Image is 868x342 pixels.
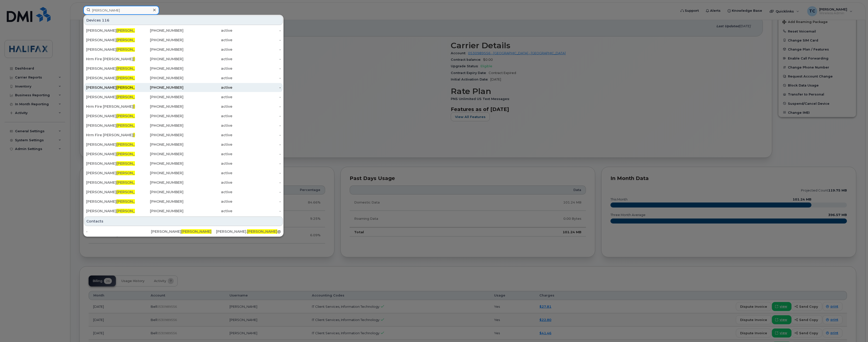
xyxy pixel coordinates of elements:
div: Hrm Fire [PERSON_NAME] [PERSON_NAME] [86,132,135,137]
a: [PERSON_NAME][PERSON_NAME][PHONE_NUMBER]active- [84,206,283,215]
span: [PERSON_NAME] [116,95,147,99]
div: active [183,85,232,90]
a: [PERSON_NAME][PERSON_NAME][PHONE_NUMBER]active- [84,121,283,130]
span: [PERSON_NAME] [116,28,147,33]
div: [PHONE_NUMBER] [135,37,184,42]
div: active [183,142,232,147]
a: [PERSON_NAME][PERSON_NAME][PHONE_NUMBER]active- [84,149,283,158]
div: active [183,56,232,61]
div: active [183,208,232,213]
div: [PERSON_NAME] [86,47,135,52]
span: [PERSON_NAME] [116,76,147,80]
div: [PHONE_NUMBER] [135,113,184,118]
div: [PHONE_NUMBER] [135,75,184,80]
div: - [232,170,281,175]
div: active [183,28,232,33]
div: Devices [84,15,283,25]
div: [PHONE_NUMBER] [135,208,184,213]
div: active [183,132,232,137]
div: active [183,189,232,194]
div: Hrm Fire [PERSON_NAME] [PERSON_NAME] [86,104,135,109]
a: [PERSON_NAME][PERSON_NAME][PHONE_NUMBER]active- [84,45,283,54]
div: active [183,151,232,156]
div: [PHONE_NUMBER] [135,94,184,99]
span: [PERSON_NAME] [116,47,147,52]
a: [PERSON_NAME][PERSON_NAME][PHONE_NUMBER]active- [84,197,283,206]
div: [PERSON_NAME] [86,199,135,204]
div: [PERSON_NAME] [86,37,135,42]
div: - [232,104,281,109]
div: [PERSON_NAME] [86,85,135,90]
div: - [232,75,281,80]
a: Hrm Fire [PERSON_NAME][PERSON_NAME][PERSON_NAME][PHONE_NUMBER]active- [84,54,283,63]
div: [PERSON_NAME] [151,229,216,234]
a: [PERSON_NAME][PERSON_NAME][PHONE_NUMBER]active- [84,73,283,82]
span: [PERSON_NAME] [116,209,147,213]
div: active [183,123,232,128]
div: [PERSON_NAME] [86,180,135,185]
div: active [183,104,232,109]
div: [PHONE_NUMBER] [135,123,184,128]
div: - [232,94,281,99]
span: [PERSON_NAME] [116,85,147,90]
div: - [232,66,281,71]
div: [PHONE_NUMBER] [135,28,184,33]
div: [PERSON_NAME] [86,161,135,166]
a: [PERSON_NAME][PERSON_NAME][PHONE_NUMBER]active- [84,178,283,187]
div: - [232,142,281,147]
a: [PERSON_NAME][PERSON_NAME][PHONE_NUMBER]active- [84,159,283,168]
div: - [232,151,281,156]
div: [PHONE_NUMBER] [135,189,184,194]
span: 116 [102,18,109,23]
div: [PERSON_NAME] [86,28,135,33]
div: [PHONE_NUMBER] [135,170,184,175]
div: [PHONE_NUMBER] [135,161,184,166]
div: [PHONE_NUMBER] [135,66,184,71]
span: [PERSON_NAME] [247,229,277,234]
div: [PHONE_NUMBER] [135,199,184,204]
span: [PERSON_NAME] [116,152,147,156]
span: [PERSON_NAME] [133,104,163,109]
div: active [183,66,232,71]
div: - [232,208,281,213]
span: [PERSON_NAME] [116,38,147,42]
div: - [232,199,281,204]
div: Contacts [84,216,283,226]
div: [PERSON_NAME] [86,75,135,80]
div: active [183,113,232,118]
div: - [232,56,281,61]
div: active [183,180,232,185]
div: - [232,161,281,166]
div: - [232,47,281,52]
div: [PHONE_NUMBER] [135,180,184,185]
span: [PERSON_NAME] [133,133,163,137]
div: [PHONE_NUMBER] [135,85,184,90]
div: [PHONE_NUMBER] [135,56,184,61]
div: active [183,199,232,204]
a: [PERSON_NAME][PERSON_NAME][PHONE_NUMBER]active- [84,92,283,101]
div: active [183,75,232,80]
span: [PERSON_NAME] [133,57,163,61]
span: [PERSON_NAME] [181,229,211,234]
div: [PERSON_NAME] [86,208,135,213]
input: Find something... [83,6,159,15]
div: [PERSON_NAME] [86,94,135,99]
div: [PERSON_NAME] [86,113,135,118]
a: [PERSON_NAME][PERSON_NAME][PHONE_NUMBER]active- [84,111,283,120]
span: [PERSON_NAME] [116,114,147,118]
div: - [232,132,281,137]
div: active [183,94,232,99]
div: [PERSON_NAME] [86,170,135,175]
div: active [183,47,232,52]
iframe: Messenger Launcher [846,320,864,338]
div: [PHONE_NUMBER] [135,151,184,156]
div: [PHONE_NUMBER] [135,132,184,137]
div: - [86,229,151,234]
div: - [232,123,281,128]
span: [PERSON_NAME] [116,123,147,128]
div: active [183,170,232,175]
div: - [232,28,281,33]
div: [PERSON_NAME]. @[DOMAIN_NAME] [216,229,281,234]
span: [PERSON_NAME] [116,171,147,175]
div: [PHONE_NUMBER] [135,47,184,52]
